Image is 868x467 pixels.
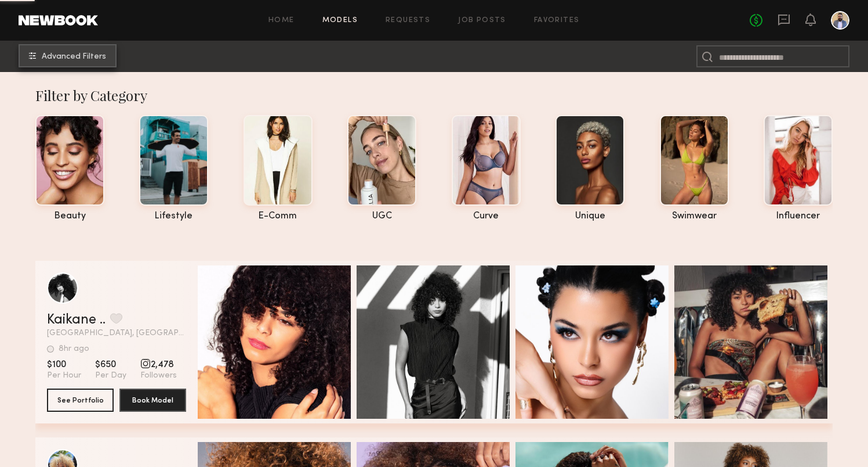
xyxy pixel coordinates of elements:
div: e-comm [244,211,313,221]
a: Job Posts [458,17,506,24]
div: influencer [764,211,833,221]
a: Requests [386,17,430,24]
span: Followers [140,371,177,381]
a: Favorites [534,17,580,24]
span: Advanced Filters [42,53,106,61]
span: Per Hour [47,371,81,381]
span: $100 [47,359,81,371]
span: $650 [95,359,126,371]
button: See Portfolio [47,389,114,412]
div: 8hr ago [59,345,89,353]
div: lifestyle [139,211,208,221]
a: Kaikane .. [47,313,106,327]
a: Models [322,17,358,24]
div: Filter by Category [35,86,833,105]
div: curve [452,211,521,221]
span: 2,478 [140,359,177,371]
div: swimwear [660,211,729,221]
div: unique [555,211,624,221]
div: UGC [347,211,416,221]
div: beauty [35,211,104,221]
span: Per Day [95,371,126,381]
button: Book Model [119,389,186,412]
a: Home [268,17,295,24]
span: [GEOGRAPHIC_DATA], [GEOGRAPHIC_DATA] [47,329,186,337]
button: Advanced Filters [19,44,117,67]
